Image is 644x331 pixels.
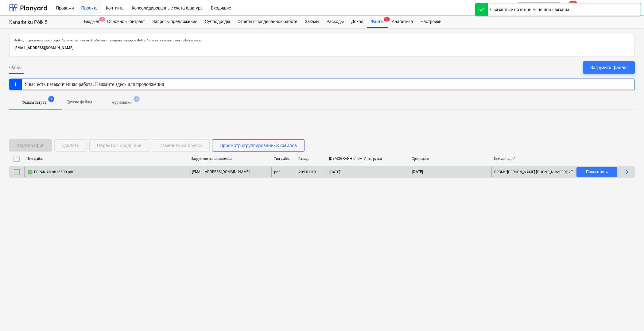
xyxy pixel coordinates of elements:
span: 7 [99,17,105,21]
div: Бюджет [80,16,103,28]
a: Файлы1 [367,16,388,28]
span: 1 [384,17,390,21]
div: У вас есть незаконченная работа. Нажмите здесь для продолжения [24,81,164,87]
div: Комментарий [494,156,572,161]
div: Размер [298,156,324,161]
p: Другие файлы [66,99,92,105]
button: Загрузить файлы [583,61,635,74]
p: [EMAIL_ADDRESS][DOMAIN_NAME] [14,45,630,51]
div: Связанные позиции успешно связаны [490,6,569,13]
div: Kanarbriku Põik 5 [9,19,73,26]
span: 2 [134,96,140,102]
div: Имя файла [26,156,186,161]
p: Файлы, отправленные на этот адрес, будут автоматически обработаны и проверены на вирусы. Файлы бу... [14,38,630,42]
span: 1 [48,96,54,102]
a: Настройки [417,16,445,28]
div: Загрузить файлы [590,64,627,71]
a: Заказы [301,16,323,28]
div: 205.01 KB [299,170,316,174]
p: Черновики [112,99,132,106]
div: [DEMOGRAPHIC_DATA] загрузки [329,156,407,161]
div: [DATE] [329,170,340,174]
span: [DATE] [412,169,424,175]
button: Просмотр сгруппированных файлов [212,139,305,152]
p: Файлы затрат [21,99,46,106]
a: Запросы предложений [149,16,201,28]
div: Срок сдачи [412,156,489,161]
a: Основной контракт [103,16,149,28]
a: Бюджет7 [80,16,103,28]
a: Аналитика [388,16,417,28]
div: Тип файла [274,156,293,161]
a: Субподряды [201,16,234,28]
div: pdf [274,170,280,174]
a: Отчеты о проделанной работе [234,16,301,28]
div: Просмотр сгруппированных файлов [220,141,297,149]
a: Расходы [323,16,347,28]
a: Доход [347,16,367,28]
div: Файлы [367,16,388,28]
button: Посмотреть [576,167,617,177]
div: OCR завершено [27,170,33,175]
span: Файлы [9,64,24,71]
p: [EMAIL_ADDRESS][DOMAIN_NAME] [192,169,250,175]
div: Посмотреть [586,168,608,175]
div: Загружено пользователем [191,156,269,161]
div: ESPAK AS 0815500.pdf [27,170,73,175]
